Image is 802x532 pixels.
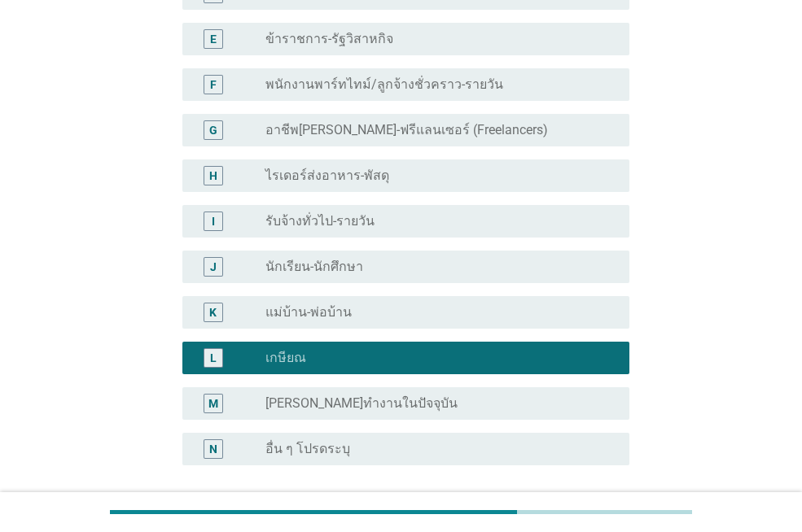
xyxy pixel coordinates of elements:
[265,259,363,275] label: นักเรียน-นักศึกษา
[208,395,218,412] div: M
[265,31,393,47] label: ข้าราชการ-รัฐวิสาหกิจ
[209,440,217,457] div: N
[210,349,217,366] div: L
[209,167,217,184] div: H
[209,303,217,321] div: K
[265,76,503,93] label: พนักงานพาร์ทไทม์/ลูกจ้างชั่วคราว-รายวัน
[265,213,375,229] label: รับจ้างทั่วไป-รายวัน
[265,395,458,412] label: [PERSON_NAME]ทำงานในปัจจุบัน
[265,122,548,138] label: อาชีพ[PERSON_NAME]-ฟรีแลนเซอร์ (Freelancers)
[210,30,217,47] div: E
[265,350,306,366] label: เกษียณ
[209,121,217,138] div: G
[265,441,350,457] label: อื่น ๆ โปรดระบุ
[210,76,217,93] div: F
[265,304,352,321] label: แม่บ้าน-พ่อบ้าน
[212,212,215,229] div: I
[210,258,217,275] div: J
[265,168,389,184] label: ไรเดอร์ส่งอาหาร-พัสดุ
